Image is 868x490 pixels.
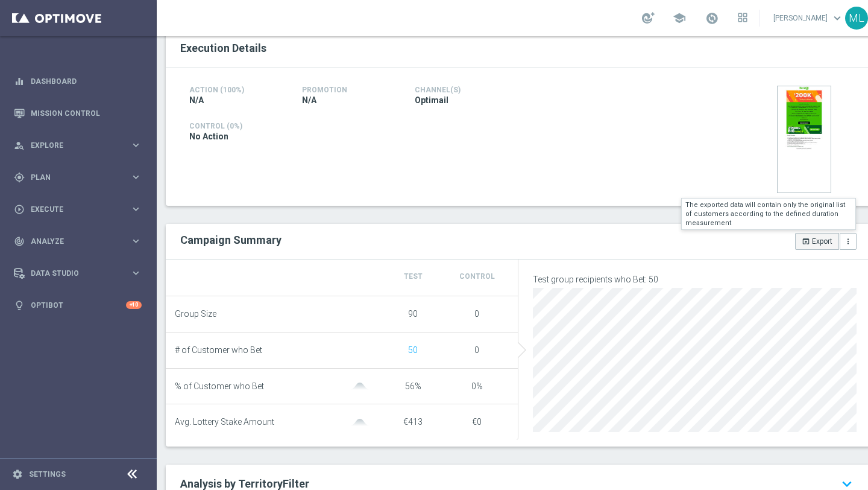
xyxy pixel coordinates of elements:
span: 56% [405,381,421,391]
span: % of Customer who Bet [175,381,264,392]
div: Analyze [14,236,130,247]
div: Explore [14,140,130,151]
button: gps_fixed Plan keyboard_arrow_right [13,173,142,182]
span: Data Studio [31,270,130,277]
span: Show unique customers [408,345,418,355]
span: No Action [189,131,228,142]
span: €413 [403,417,423,427]
i: lightbulb [14,300,25,311]
div: +10 [126,301,142,309]
span: Control [459,272,495,281]
div: Execute [14,204,130,215]
i: keyboard_arrow_right [130,203,142,215]
a: Settings [29,471,66,478]
i: open_in_browser [802,237,810,246]
i: keyboard_arrow_right [130,267,142,279]
i: person_search [14,140,25,151]
span: 0 [474,345,479,355]
div: Dashboard [14,65,142,97]
span: 90 [408,309,418,319]
i: play_circle_outline [14,204,25,215]
button: more_vert [840,233,857,250]
span: €0 [472,417,482,427]
span: 0% [471,381,483,391]
div: Optibot [14,289,142,321]
button: Data Studio keyboard_arrow_right [13,269,142,278]
span: Explore [31,142,130,149]
button: equalizer Dashboard [13,77,142,86]
button: Mission Control [13,109,142,118]
span: Optimail [415,95,448,106]
i: settings [12,469,23,480]
a: Dashboard [31,65,142,97]
div: Mission Control [14,97,142,129]
img: 36093.jpeg [777,86,831,193]
button: track_changes Analyze keyboard_arrow_right [13,237,142,246]
div: Data Studio [14,268,130,279]
span: Plan [31,174,130,181]
i: gps_fixed [14,172,25,183]
span: Analysis by TerritoryFilter [180,477,309,490]
a: Optibot [31,289,126,321]
i: track_changes [14,236,25,247]
button: lightbulb Optibot +10 [13,301,142,310]
i: keyboard_arrow_right [130,235,142,247]
span: Avg. Lottery Stake Amount [175,417,274,427]
img: gaussianGrey.svg [348,419,372,427]
i: keyboard_arrow_right [130,171,142,183]
i: equalizer [14,76,25,87]
img: gaussianGrey.svg [348,383,372,390]
span: Group Size [175,309,216,319]
p: Test group recipients who Bet: 50 [533,274,857,285]
i: more_vert [844,237,852,246]
h4: Action (100%) [189,86,284,94]
span: N/A [189,95,204,106]
span: Analyze [31,238,130,245]
span: keyboard_arrow_down [831,11,844,25]
div: ML [845,7,868,30]
a: [PERSON_NAME]keyboard_arrow_down [772,9,845,27]
span: Test [404,272,423,281]
span: Execution Details [180,42,266,54]
span: 0 [474,309,479,319]
button: person_search Explore keyboard_arrow_right [13,141,142,150]
h4: Promotion [302,86,397,94]
div: Plan [14,172,130,183]
a: Mission Control [31,97,142,129]
h2: Campaign Summary [180,234,281,246]
button: open_in_browser Export [795,233,839,250]
h4: Control (0%) [189,122,622,130]
span: # of Customer who Bet [175,345,262,355]
span: N/A [302,95,316,106]
button: play_circle_outline Execute keyboard_arrow_right [13,205,142,214]
i: keyboard_arrow_right [130,139,142,151]
span: school [673,11,686,25]
h4: Channel(s) [415,86,509,94]
span: Execute [31,206,130,213]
